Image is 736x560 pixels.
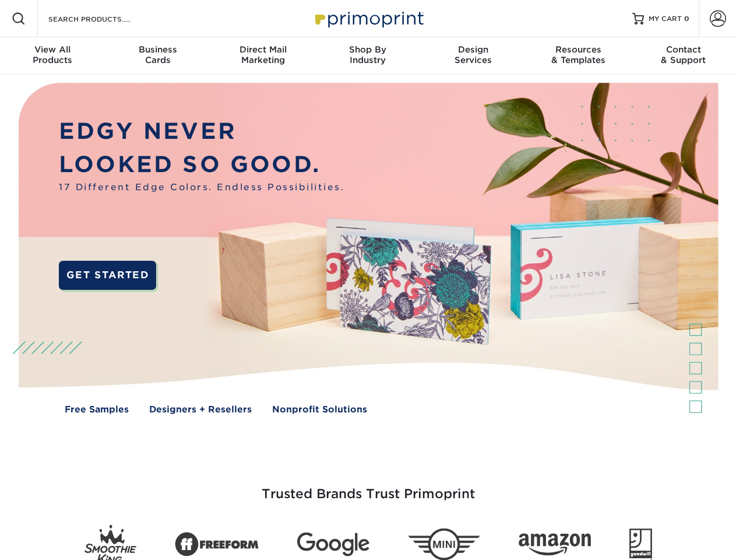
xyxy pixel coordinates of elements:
a: Resources& Templates [526,37,631,75]
span: Shop By [315,44,420,55]
p: LOOKED SO GOOD. [59,148,344,181]
span: Contact [631,44,736,55]
a: Direct MailMarketing [210,37,315,75]
div: & Support [631,44,736,65]
div: Cards [105,44,210,65]
a: Designers + Resellers [149,403,252,416]
img: Amazon [519,534,591,556]
a: Free Samples [65,403,129,416]
a: GET STARTED [59,261,156,290]
h3: Trusted Brands Trust Primoprint [27,459,709,516]
img: Google [297,533,369,556]
span: Design [421,44,526,55]
a: Shop ByIndustry [315,37,420,75]
input: SEARCH PRODUCTS..... [47,12,161,26]
span: Resources [526,44,631,55]
span: Direct Mail [210,44,315,55]
p: EDGY NEVER [59,115,344,148]
div: Marketing [210,44,315,65]
span: 0 [684,15,689,23]
a: BusinessCards [105,37,210,75]
span: 17 Different Edge Colors. Endless Possibilities. [59,181,344,194]
div: Industry [315,44,420,65]
span: MY CART [649,14,682,24]
span: Business [105,44,210,55]
img: Primoprint [310,6,427,31]
a: Contact& Support [631,37,736,75]
img: Goodwill [629,528,652,560]
div: & Templates [526,44,631,65]
div: Services [421,44,526,65]
a: Nonprofit Solutions [272,403,367,416]
a: DesignServices [421,37,526,75]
